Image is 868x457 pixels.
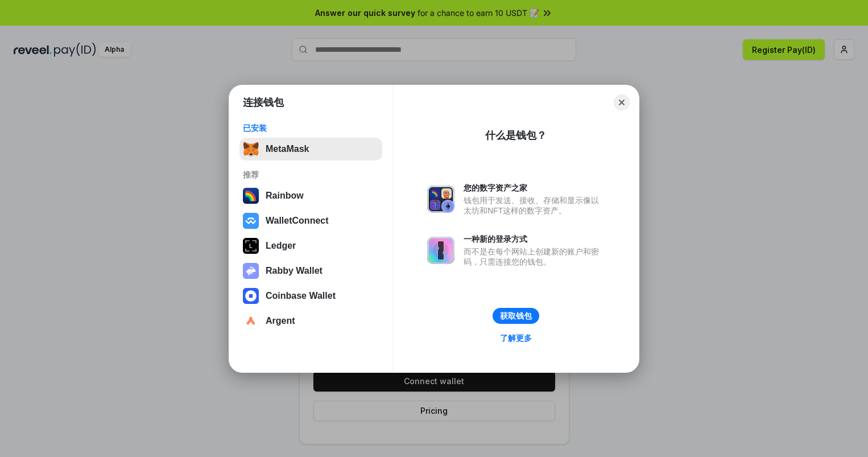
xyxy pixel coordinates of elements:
div: 已安装 [243,123,379,133]
div: Ledger [266,241,296,251]
img: svg+xml,%3Csvg%20width%3D%2228%22%20height%3D%2228%22%20viewBox%3D%220%200%2028%2028%22%20fill%3D... [243,288,259,304]
img: svg+xml,%3Csvg%20width%3D%2228%22%20height%3D%2228%22%20viewBox%3D%220%200%2028%2028%22%20fill%3D... [243,213,259,229]
a: 了解更多 [493,331,539,345]
button: Coinbase Wallet [239,285,382,307]
button: WalletConnect [239,209,382,232]
div: 什么是钱包？ [485,129,547,142]
div: 而不是在每个网站上创建新的账户和密码，只需连接您的钱包。 [464,246,605,267]
div: Argent [266,316,295,326]
button: Rabby Wallet [239,260,382,282]
img: svg+xml,%3Csvg%20width%3D%22120%22%20height%3D%22120%22%20viewBox%3D%220%200%20120%20120%22%20fil... [243,188,259,204]
div: Coinbase Wallet [266,291,336,301]
img: svg+xml,%3Csvg%20xmlns%3D%22http%3A%2F%2Fwww.w3.org%2F2000%2Fsvg%22%20fill%3D%22none%22%20viewBox... [427,186,454,213]
img: svg+xml,%3Csvg%20xmlns%3D%22http%3A%2F%2Fwww.w3.org%2F2000%2Fsvg%22%20width%3D%2228%22%20height%3... [243,238,259,254]
button: Argent [239,310,382,332]
div: 一种新的登录方式 [464,234,605,244]
div: WalletConnect [266,216,329,226]
img: svg+xml,%3Csvg%20xmlns%3D%22http%3A%2F%2Fwww.w3.org%2F2000%2Fsvg%22%20fill%3D%22none%22%20viewBox... [243,263,259,279]
div: 了解更多 [500,333,532,343]
img: svg+xml,%3Csvg%20fill%3D%22none%22%20height%3D%2233%22%20viewBox%3D%220%200%2035%2033%22%20width%... [243,141,259,157]
img: svg+xml,%3Csvg%20xmlns%3D%22http%3A%2F%2Fwww.w3.org%2F2000%2Fsvg%22%20fill%3D%22none%22%20viewBox... [427,237,454,264]
img: svg+xml,%3Csvg%20width%3D%2228%22%20height%3D%2228%22%20viewBox%3D%220%200%2028%2028%22%20fill%3D... [243,313,259,329]
div: MetaMask [266,144,309,154]
h1: 连接钱包 [243,96,284,109]
div: 钱包用于发送、接收、存储和显示像以太坊和NFT这样的数字资产。 [464,195,605,216]
button: Close [614,94,630,110]
button: Rainbow [239,184,382,207]
div: 您的数字资产之家 [464,183,605,193]
button: 获取钱包 [493,308,539,324]
button: MetaMask [239,138,382,160]
div: Rabby Wallet [266,266,323,276]
button: Ledger [239,234,382,257]
div: Rainbow [266,191,304,201]
div: 推荐 [243,170,379,180]
div: 获取钱包 [500,311,532,321]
